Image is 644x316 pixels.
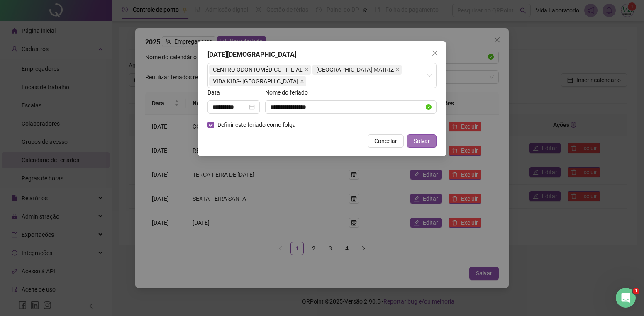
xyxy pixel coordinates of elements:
span: close [432,50,438,56]
label: Data [207,88,225,97]
span: 1 [633,288,639,294]
span: close [300,79,304,83]
iframe: Intercom live chat [616,288,636,308]
span: close [395,68,400,72]
span: CENTRO ODONTOMÉDICO - FILIAL [209,65,311,75]
span: Cancelar [374,136,397,146]
button: Close [428,46,442,60]
span: [GEOGRAPHIC_DATA] MATRIZ [316,65,394,74]
button: Salvar [407,134,437,148]
span: Salvar [414,136,430,146]
span: CENTRO ODONTOMÉDICO - FILIAL [213,65,303,74]
span: VIDA KIDS- RIBEIRA DO POMBAL [209,76,306,86]
span: VIDA KIDS- [GEOGRAPHIC_DATA] [213,77,298,86]
span: close [305,68,309,72]
button: Cancelar [368,134,404,148]
div: [DATE][DEMOGRAPHIC_DATA] [207,50,437,60]
label: Nome do feriado [265,88,313,97]
span: RIBEIRA DO POMBAL MATRIZ [312,65,402,75]
span: Definir este feriado como folga [214,120,299,129]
